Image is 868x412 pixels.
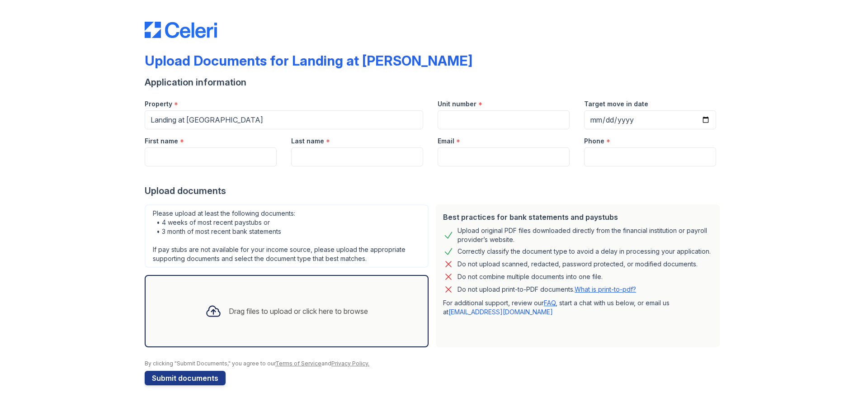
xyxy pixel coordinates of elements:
[145,99,172,109] label: Property
[544,299,556,307] a: FAQ
[575,285,636,293] a: What is print-to-pdf?
[145,52,472,69] div: Upload Documents for Landing at [PERSON_NAME]
[145,76,723,89] div: Application information
[438,99,476,109] label: Unit number
[458,226,712,244] div: Upload original PDF files downloaded directly from the financial institution or payroll provider’...
[448,308,553,316] a: [EMAIL_ADDRESS][DOMAIN_NAME]
[145,137,178,146] label: First name
[443,298,712,317] p: For additional support, review our , start a chat with us below, or email us at
[145,185,723,197] div: Upload documents
[458,259,698,270] div: Do not upload scanned, redacted, password protected, or modified documents.
[458,246,711,257] div: Correctly classify the document type to avoid a delay in processing your application.
[145,371,226,385] button: Submit documents
[584,137,604,146] label: Phone
[458,271,603,282] div: Do not combine multiple documents into one file.
[145,204,429,268] div: Please upload at least the following documents: • 4 weeks of most recent paystubs or • 3 month of...
[291,137,324,146] label: Last name
[229,306,368,317] div: Drag files to upload or click here to browse
[145,22,217,38] img: CE_Logo_Blue-a8612792a0a2168367f1c8372b55b34899dd931a85d93a1a3d3e32e68fde9ad4.png
[458,285,636,294] p: Do not upload print-to-PDF documents.
[443,212,712,223] div: Best practices for bank statements and paystubs
[145,360,723,367] div: By clicking "Submit Documents," you agree to our and
[584,99,648,109] label: Target move in date
[275,360,321,367] a: Terms of Service
[331,360,369,367] a: Privacy Policy.
[438,137,454,146] label: Email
